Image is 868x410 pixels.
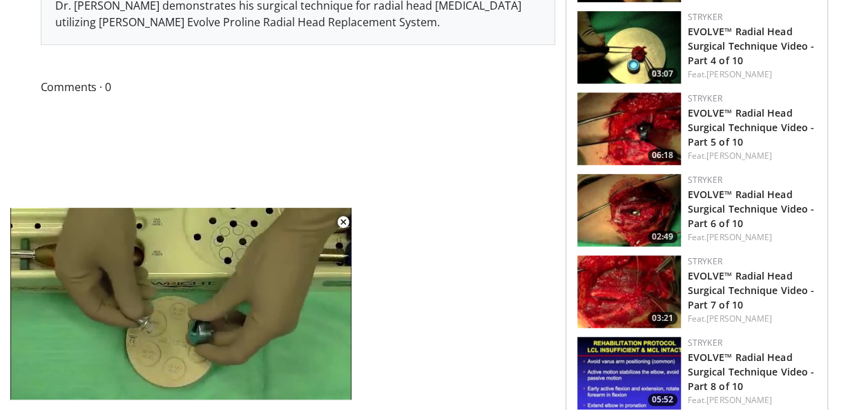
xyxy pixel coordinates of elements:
a: [PERSON_NAME] [706,68,772,80]
a: Stryker [688,174,722,186]
div: Feat. [688,231,816,244]
a: 02:49 [577,174,681,246]
a: EVOLVE™ Radial Head Surgical Technique Video - Part 8 of 10 [688,351,815,393]
div: Feat. [688,150,816,162]
a: EVOLVE™ Radial Head Surgical Technique Video - Part 7 of 10 [688,269,815,311]
span: 03:21 [648,312,677,324]
a: EVOLVE™ Radial Head Surgical Technique Video - Part 4 of 10 [688,25,815,67]
img: b9ef6d72-876c-4251-a43b-5a11b4f6365b.150x105_q85_crop-smart_upscale.jpg [577,174,681,246]
button: Close [329,208,357,237]
a: 05:52 [577,337,681,409]
img: e54ab207-8c49-4da0-a4ee-67269e5641c0.150x105_q85_crop-smart_upscale.jpg [577,11,681,84]
span: 06:18 [648,149,677,162]
a: [PERSON_NAME] [706,313,772,324]
span: 02:49 [648,231,677,243]
a: [PERSON_NAME] [706,394,772,406]
img: b402e7ff-2055-4fcd-87c4-50661a4afae5.150x105_q85_crop-smart_upscale.jpg [577,92,681,165]
a: Stryker [688,255,722,267]
a: [PERSON_NAME] [706,231,772,243]
span: 05:52 [648,393,677,406]
a: Stryker [688,92,722,104]
div: Feat. [688,394,816,407]
a: 03:07 [577,11,681,84]
a: [PERSON_NAME] [706,150,772,162]
a: 03:21 [577,255,681,328]
span: 03:07 [648,68,677,80]
a: EVOLVE™ Radial Head Surgical Technique Video - Part 6 of 10 [688,188,815,230]
a: 06:18 [577,92,681,165]
div: Feat. [688,313,816,325]
a: Stryker [688,11,722,23]
img: aea5afa6-fe2b-4445-96b9-4f0c83b41cf8.150x105_q85_crop-smart_upscale.jpg [577,255,681,328]
a: Stryker [688,337,722,349]
video-js: Video Player [10,208,352,400]
div: Feat. [688,68,816,81]
span: Comments 0 [41,78,555,96]
a: EVOLVE™ Radial Head Surgical Technique Video - Part 5 of 10 [688,106,815,148]
img: e0d2e663-4242-4aa6-a8d2-8eb07dae0619.150x105_q85_crop-smart_upscale.jpg [577,337,681,409]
